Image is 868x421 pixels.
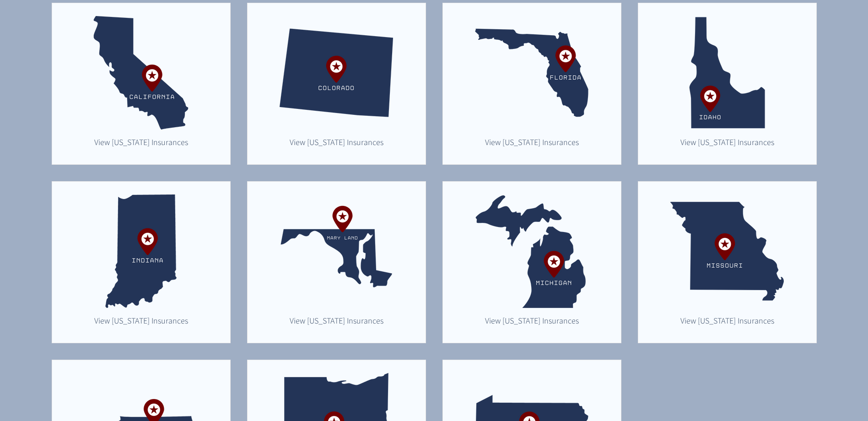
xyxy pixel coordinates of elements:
[290,315,383,326] span: View [US_STATE] Insurances
[285,135,388,149] a: View Colorado Insurances
[670,16,784,130] img: TelebehavioralHealth.US Placeholder
[680,137,774,147] span: View [US_STATE] Insurances
[84,194,198,308] img: TelebehavioralHealth.US Placeholder
[480,313,584,327] a: View Michigan Insurances
[675,313,779,327] a: View Missouri Insurances
[280,16,393,130] img: TelebehavioralHealth.US Placeholder
[94,137,188,147] span: View [US_STATE] Insurances
[285,313,388,327] a: View Maryland Insurances
[290,137,383,147] span: View [US_STATE] Insurances
[89,135,193,149] a: View California Insurances
[680,315,774,326] span: View [US_STATE] Insurances
[94,315,188,326] span: View [US_STATE] Insurances
[280,194,393,308] img: TelebehavioralHealth.US Placeholder
[480,135,584,149] a: View Florida Insurances
[485,137,579,147] span: View [US_STATE] Insurances
[84,16,198,130] img: TelebehavioralHealth.US Placeholder
[89,313,193,327] a: View Indiana Insurances
[670,194,784,308] img: TelebehavioralHealth.US Placeholder
[675,135,779,149] a: View Idaho Insurances
[475,194,588,308] img: TelebehavioralHealth.US Placeholder
[475,16,588,130] img: TelebehavioralHealth.US Placeholder
[485,315,579,326] span: View [US_STATE] Insurances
